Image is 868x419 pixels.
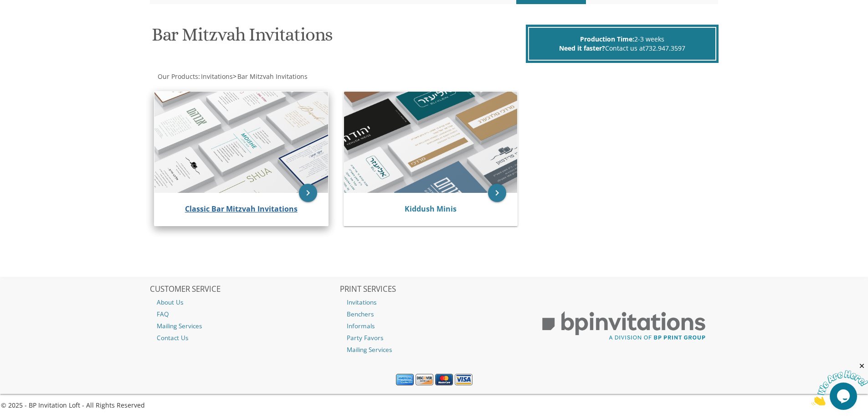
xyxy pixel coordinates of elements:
[344,92,518,193] img: Kiddush Minis
[528,27,716,61] div: 2-3 weeks Contact us at
[152,25,524,52] h1: Bar Mitzvah Invitations
[150,308,339,320] a: FAQ
[396,374,414,386] img: American Express
[405,204,457,214] a: Kiddush Minis
[150,332,339,344] a: Contact Us
[435,374,453,386] img: MasterCard
[529,303,718,349] img: BP Print Group
[340,332,529,344] a: Party Favors
[237,72,308,81] span: Bar Mitzvah Invitations
[157,72,198,81] a: Our Products
[580,35,634,43] span: Production Time:
[559,44,605,52] span: Need it faster?
[236,72,308,81] a: Bar Mitzvah Invitations
[154,92,328,193] img: Classic Bar Mitzvah Invitations
[200,72,233,81] a: Invitations
[645,44,685,52] a: 732.947.3597
[150,285,339,294] h2: CUSTOMER SERVICE
[201,72,233,81] span: Invitations
[340,308,529,320] a: Benchers
[185,204,298,214] a: Classic Bar Mitzvah Invitations
[299,184,317,202] a: keyboard_arrow_right
[150,296,339,308] a: About Us
[455,374,473,386] img: Visa
[233,72,308,81] span: >
[812,362,868,405] iframe: chat widget
[340,344,529,356] a: Mailing Services
[416,374,433,386] img: Discover
[340,285,529,294] h2: PRINT SERVICES
[150,320,339,332] a: Mailing Services
[488,184,506,202] a: keyboard_arrow_right
[150,72,434,81] div: :
[340,296,529,308] a: Invitations
[340,320,529,332] a: Informals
